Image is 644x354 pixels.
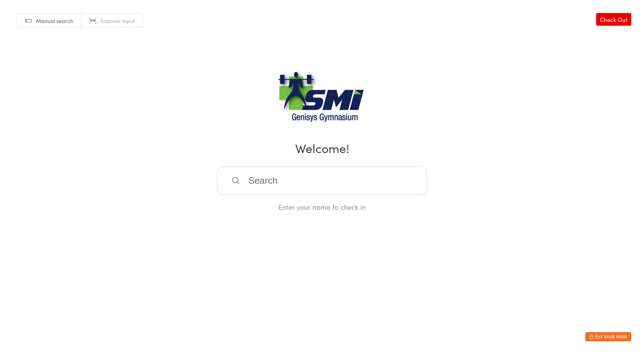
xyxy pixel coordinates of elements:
h2: Welcome! [8,139,636,156]
div: Enter your name to check in [217,202,427,212]
span: Scanner input [100,17,135,25]
a: Check Out [596,13,631,26]
input: Search [217,166,427,195]
img: Genisys Gym [274,71,370,128]
button: Exit kiosk mode [585,332,631,341]
span: Manual search [36,17,73,25]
